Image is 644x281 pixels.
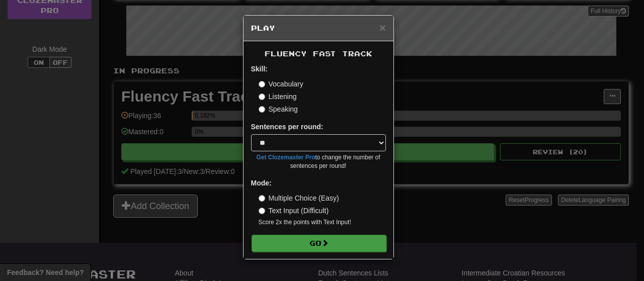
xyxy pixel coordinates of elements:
small: to change the number of sentences per round! [251,153,386,170]
input: Text Input (Difficult) [259,208,265,214]
label: Sentences per round: [251,122,324,132]
a: Get Clozemaster Pro [257,154,315,161]
strong: Mode: [251,179,272,187]
input: Speaking [259,106,265,113]
button: Go [252,235,386,252]
small: Score 2x the points with Text Input ! [259,218,386,227]
input: Listening [259,93,265,100]
input: Multiple Choice (Easy) [259,195,265,202]
label: Vocabulary [259,79,303,89]
input: Vocabulary [259,81,265,87]
h5: Play [251,23,386,33]
button: Close [379,22,385,33]
label: Multiple Choice (Easy) [259,193,339,203]
span: × [379,22,385,33]
span: Fluency Fast Track [265,49,372,58]
label: Listening [259,91,297,102]
label: Text Input (Difficult) [259,206,329,216]
label: Speaking [259,104,298,114]
strong: Skill: [251,65,268,73]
